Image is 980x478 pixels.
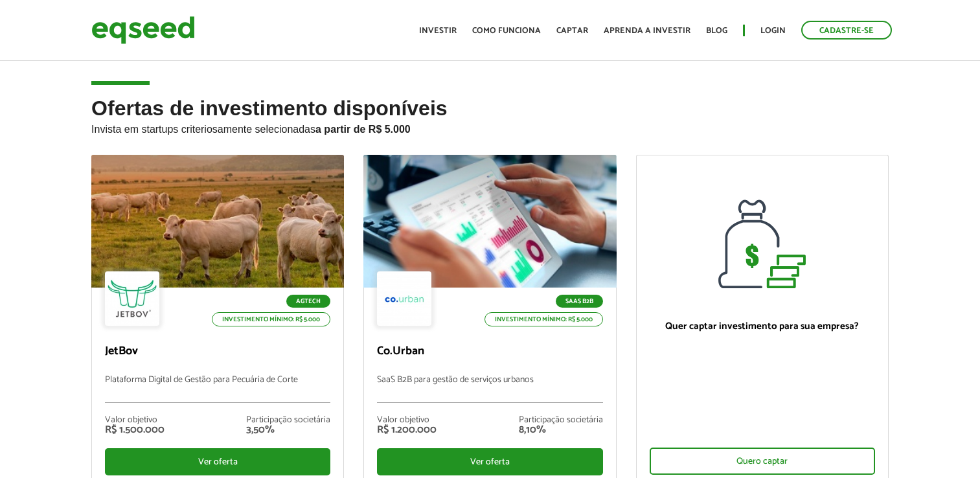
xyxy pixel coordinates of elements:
p: Quer captar investimento para sua empresa? [650,321,875,332]
a: Captar [556,27,588,35]
div: R$ 1.200.000 [377,425,437,435]
div: Participação societária [246,416,330,425]
div: 8,10% [519,425,603,435]
p: Investimento mínimo: R$ 5.000 [212,312,330,326]
a: Cadastre-se [801,21,892,40]
a: Aprenda a investir [604,27,690,35]
div: Participação societária [519,416,603,425]
div: Quero captar [650,448,875,475]
div: Valor objetivo [377,416,437,425]
div: Ver oferta [377,448,602,475]
div: 3,50% [246,425,330,435]
p: SaaS B2B [556,295,603,308]
p: Plataforma Digital de Gestão para Pecuária de Corte [105,375,330,403]
div: Ver oferta [105,448,330,475]
p: Invista em startups criteriosamente selecionadas [91,120,889,135]
a: Login [760,27,786,35]
a: Como funciona [472,27,541,35]
p: Investimento mínimo: R$ 5.000 [484,312,603,326]
p: SaaS B2B para gestão de serviços urbanos [377,375,602,403]
div: R$ 1.500.000 [105,425,165,435]
h2: Ofertas de investimento disponíveis [91,97,889,155]
a: Investir [419,27,457,35]
strong: a partir de R$ 5.000 [315,124,411,135]
p: Agtech [286,295,330,308]
p: Co.Urban [377,345,602,359]
p: JetBov [105,345,330,359]
a: Blog [706,27,727,35]
div: Valor objetivo [105,416,165,425]
img: EqSeed [91,13,195,47]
